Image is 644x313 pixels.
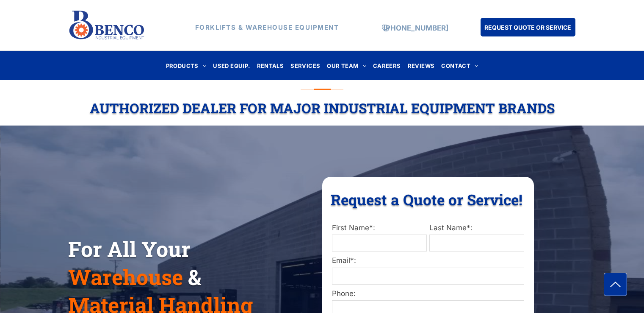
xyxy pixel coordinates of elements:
a: REQUEST QUOTE OR SERVICE [481,18,575,36]
span: For All Your [68,235,191,263]
a: REVIEWS [404,60,438,71]
label: Last Name*: [429,223,524,234]
span: & [188,263,201,291]
a: PRODUCTS [163,60,210,71]
strong: FORKLIFTS & WAREHOUSE EQUIPMENT [195,23,339,31]
a: SERVICES [287,60,323,71]
a: [PHONE_NUMBER] [383,24,448,32]
a: OUR TEAM [323,60,370,71]
span: Warehouse [68,263,183,291]
label: Phone: [332,288,524,299]
a: CAREERS [370,60,404,71]
span: Authorized Dealer For Major Industrial Equipment Brands [90,99,555,117]
a: RENTALS [254,60,287,71]
a: USED EQUIP. [210,60,253,71]
span: REQUEST QUOTE OR SERVICE [484,20,571,35]
label: First Name*: [332,223,427,234]
a: CONTACT [438,60,481,71]
label: Email*: [332,255,524,266]
span: Request a Quote or Service! [331,190,522,209]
